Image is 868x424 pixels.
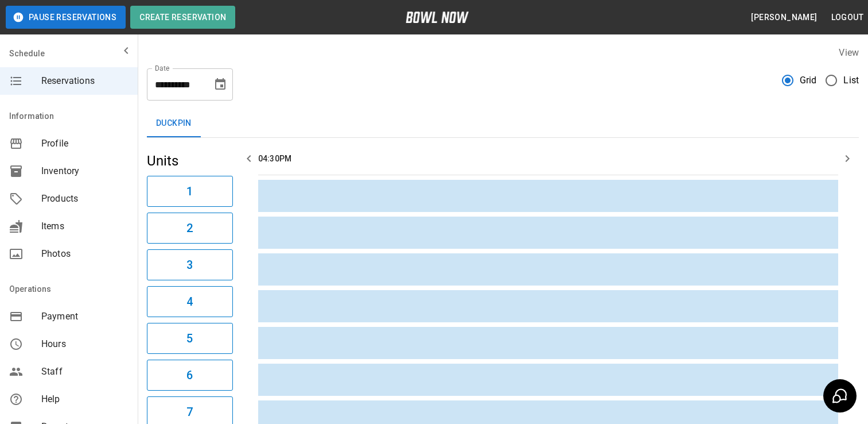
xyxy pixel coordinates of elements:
img: logo [406,11,469,23]
h6: 2 [186,219,193,237]
span: Items [41,219,129,233]
h6: 7 [186,403,193,421]
div: inventory tabs [147,110,859,137]
h6: 6 [186,366,193,384]
span: List [843,74,859,87]
h6: 4 [186,292,193,311]
button: 5 [147,323,233,354]
button: 6 [147,360,233,391]
button: 1 [147,176,233,207]
span: Profile [41,137,129,151]
h5: Units [147,152,233,170]
span: Hours [41,337,129,351]
h6: 5 [186,329,193,348]
button: Logout [827,7,868,28]
span: Products [41,192,129,206]
span: Photos [41,247,129,261]
span: Grid [800,74,817,87]
button: 3 [147,249,233,280]
span: Reservations [41,74,129,88]
th: 04:30PM [258,142,838,175]
span: Payment [41,310,129,323]
h6: 1 [186,182,193,201]
button: [PERSON_NAME] [746,7,822,28]
button: Create Reservation [130,6,235,29]
button: Pause Reservations [6,6,126,29]
span: Help [41,392,129,406]
span: Staff [41,365,129,379]
button: Duckpin [147,110,201,137]
button: 2 [147,213,233,244]
button: 4 [147,286,233,317]
button: Choose date, selected date is Sep 23, 2025 [209,73,232,96]
h6: 3 [186,256,193,274]
span: Inventory [41,164,129,178]
label: View [839,47,859,58]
